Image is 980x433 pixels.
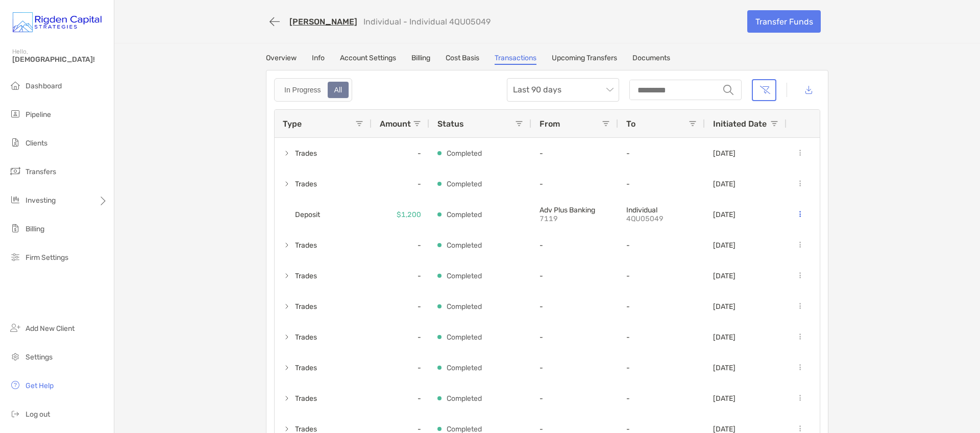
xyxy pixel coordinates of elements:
[9,379,21,391] img: get-help icon
[626,272,697,280] p: -
[9,194,21,206] img: investing icon
[295,359,317,376] span: Trades
[26,110,51,119] span: Pipeline
[626,149,697,158] p: -
[540,206,610,214] p: Adv Plus Banking
[312,54,325,65] a: Info
[626,302,697,311] p: -
[540,214,610,223] p: 7119
[552,54,617,65] a: Upcoming Transfers
[713,149,736,158] p: [DATE]
[713,364,736,372] p: [DATE]
[372,169,429,199] div: -
[26,196,56,205] span: Investing
[289,17,357,27] a: [PERSON_NAME]
[540,119,560,129] span: From
[295,176,317,193] span: Trades
[626,206,697,214] p: Individual
[26,410,50,419] span: Log out
[26,353,53,362] span: Settings
[26,82,62,90] span: Dashboard
[447,392,482,405] p: Completed
[329,83,348,97] div: All
[279,83,327,97] div: In Progress
[295,268,317,284] span: Trades
[437,119,464,129] span: Status
[447,331,482,344] p: Completed
[713,180,736,188] p: [DATE]
[747,10,821,33] a: Transfer Funds
[372,291,429,322] div: -
[295,237,317,254] span: Trades
[9,350,21,363] img: settings icon
[540,149,610,158] p: -
[26,167,56,176] span: Transfers
[295,298,317,315] span: Trades
[372,383,429,414] div: -
[447,178,482,190] p: Completed
[9,222,21,234] img: billing icon
[295,329,317,346] span: Trades
[495,54,536,65] a: Transactions
[723,85,733,95] img: input icon
[26,381,54,390] span: Get Help
[9,136,21,149] img: clients icon
[447,362,482,374] p: Completed
[447,270,482,282] p: Completed
[540,241,610,250] p: -
[713,241,736,250] p: [DATE]
[540,302,610,311] p: -
[446,54,479,65] a: Cost Basis
[626,180,697,188] p: -
[540,180,610,188] p: -
[9,251,21,263] img: firm-settings icon
[9,108,21,120] img: pipeline icon
[626,333,697,342] p: -
[626,364,697,372] p: -
[540,333,610,342] p: -
[26,225,44,233] span: Billing
[340,54,396,65] a: Account Settings
[26,324,75,333] span: Add New Client
[295,206,320,223] span: Deposit
[372,230,429,260] div: -
[295,390,317,407] span: Trades
[752,79,776,101] button: Clear filters
[447,147,482,160] p: Completed
[26,253,68,262] span: Firm Settings
[283,119,302,129] span: Type
[380,119,411,129] span: Amount
[363,17,491,27] p: Individual - Individual 4QU05049
[626,214,697,223] p: 4QU05049
[447,300,482,313] p: Completed
[9,407,21,420] img: logout icon
[12,55,108,64] span: [DEMOGRAPHIC_DATA]!
[9,322,21,334] img: add_new_client icon
[9,165,21,177] img: transfers icon
[372,138,429,169] div: -
[397,208,421,221] p: $1,200
[713,210,736,219] p: [DATE]
[713,272,736,280] p: [DATE]
[540,364,610,372] p: -
[540,394,610,403] p: -
[713,333,736,342] p: [DATE]
[626,394,697,403] p: -
[372,322,429,352] div: -
[626,241,697,250] p: -
[266,54,297,65] a: Overview
[372,260,429,291] div: -
[372,352,429,383] div: -
[540,272,610,280] p: -
[9,79,21,91] img: dashboard icon
[447,239,482,252] p: Completed
[632,54,670,65] a: Documents
[713,302,736,311] p: [DATE]
[295,145,317,162] span: Trades
[626,119,635,129] span: To
[447,208,482,221] p: Completed
[713,119,767,129] span: Initiated Date
[12,4,102,41] img: Zoe Logo
[513,79,613,101] span: Last 90 days
[26,139,47,148] span: Clients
